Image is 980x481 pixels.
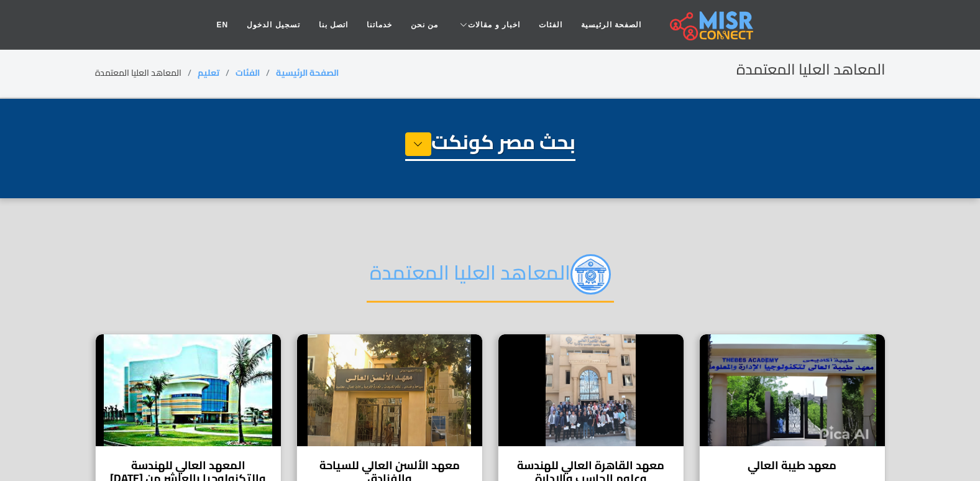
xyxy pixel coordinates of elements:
[95,66,198,80] li: المعاهد العليا المعتمدة
[208,13,238,37] a: EN
[96,334,281,446] img: المعهد العالي للهندسة والتكنولوجيا بالعاشر من رمضان
[572,13,651,37] a: الصفحة الرئيسية
[447,13,529,37] a: اخبار و مقالات
[498,334,684,446] img: معهد القاهرة العالي للهندسة وعلوم الحاسب والإدارة
[309,13,357,37] a: اتصل بنا
[297,334,482,446] img: معهد الألسن العالي للسياحة والفنادق
[198,65,219,81] a: تعليم
[700,334,885,446] img: معهد طيبة العالي
[276,65,339,81] a: الصفحة الرئيسية
[367,254,614,303] h2: المعاهد العليا المعتمدة
[468,19,520,30] span: اخبار و مقالات
[357,13,401,37] a: خدماتنا
[709,459,876,472] h4: معهد طيبة العالي
[529,13,572,37] a: الفئات
[570,254,611,295] img: FbDy15iPXxA2RZqtQvVH.webp
[236,65,260,81] a: الفئات
[670,9,753,40] img: main.misr_connect
[736,61,886,79] h2: المعاهد العليا المعتمدة
[401,13,447,37] a: من نحن
[405,130,575,161] h1: بحث مصر كونكت
[237,13,309,37] a: تسجيل الدخول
